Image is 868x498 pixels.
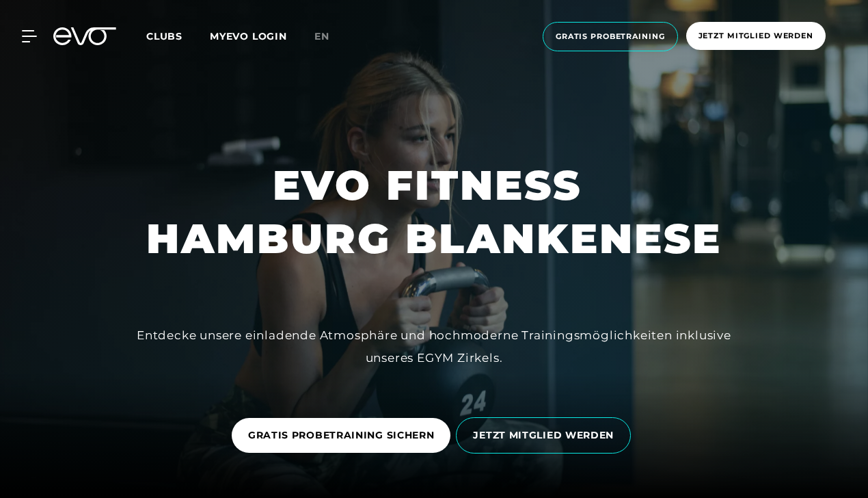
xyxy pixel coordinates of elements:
[232,408,457,463] a: GRATIS PROBETRAINING SICHERN
[146,159,722,265] h1: EVO FITNESS HAMBURG BLANKENESE
[699,30,813,42] span: Jetzt Mitglied werden
[682,22,830,51] a: Jetzt Mitglied werden
[146,29,210,42] a: Clubs
[456,407,636,464] a: JETZT MITGLIED WERDEN
[556,31,665,42] span: Gratis Probetraining
[210,30,287,42] a: MYEVO LOGIN
[314,29,346,44] a: en
[473,428,614,443] span: JETZT MITGLIED WERDEN
[248,428,435,443] span: GRATIS PROBETRAINING SICHERN
[314,30,329,42] span: en
[126,324,742,369] div: Entdecke unsere einladende Atmosphäre und hochmoderne Trainingsmöglichkeiten inklusive unseres EG...
[146,30,182,42] span: Clubs
[539,22,682,51] a: Gratis Probetraining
